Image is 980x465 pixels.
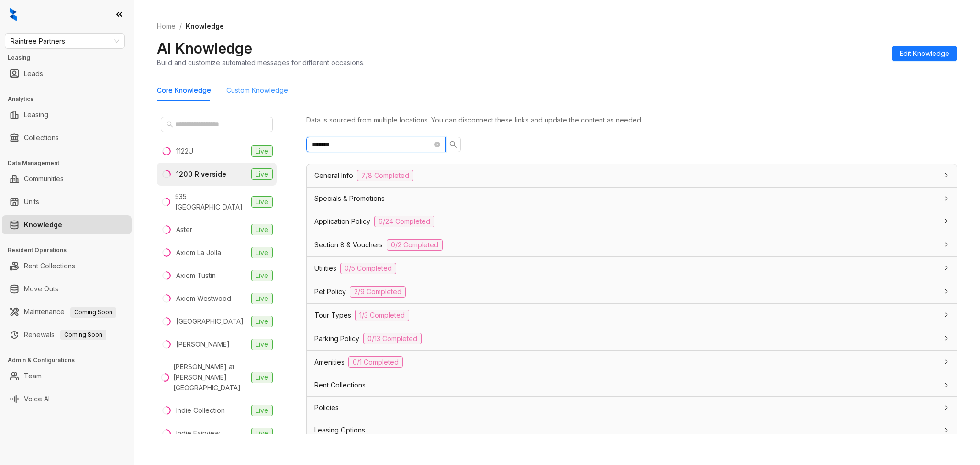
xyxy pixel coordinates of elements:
div: Utilities0/5 Completed [307,257,957,280]
li: Maintenance [2,302,132,321]
button: Edit Knowledge [892,46,957,61]
a: Move Outs [24,279,58,299]
span: 0/1 Completed [348,356,403,368]
span: collapsed [943,172,949,178]
div: Amenities0/1 Completed [307,351,957,374]
span: Parking Policy [314,333,359,344]
div: Rent Collections [307,374,957,396]
div: Indie Collection [176,405,225,416]
a: Communities [24,169,64,188]
li: Rent Collections [2,256,132,276]
div: Policies [307,397,957,419]
span: Pet Policy [314,287,346,297]
a: Knowledge [24,215,62,234]
li: Collections [2,128,132,147]
span: search [449,141,457,148]
span: close-circle [434,142,440,147]
span: Coming Soon [70,307,116,318]
div: Data is sourced from multiple locations. You can disconnect these links and update the content as... [306,115,957,125]
a: Voice AI [24,389,50,409]
a: Leads [24,64,43,83]
div: Core Knowledge [157,85,211,96]
span: collapsed [943,335,949,341]
li: Voice AI [2,389,132,409]
span: Live [251,145,273,157]
span: Specials & Promotions [314,193,385,204]
span: Live [251,293,273,304]
div: Application Policy6/24 Completed [307,210,957,233]
div: 535 [GEOGRAPHIC_DATA] [175,191,247,212]
div: Parking Policy0/13 Completed [307,327,957,350]
h3: Analytics [8,95,134,103]
div: Axiom Westwood [176,293,231,304]
a: Team [24,366,42,386]
span: Rent Collections [314,380,366,390]
span: 1/3 Completed [355,310,409,321]
div: Aster [176,224,192,235]
div: Axiom La Jolla [176,247,221,258]
span: collapsed [943,242,949,247]
span: 0/13 Completed [363,333,422,344]
span: collapsed [943,359,949,365]
div: Indie Fairview [176,428,220,439]
li: / [179,21,182,32]
div: [GEOGRAPHIC_DATA] [176,316,244,327]
span: Leasing Options [314,425,365,435]
span: collapsed [943,288,949,294]
span: collapsed [943,196,949,201]
span: Edit Knowledge [900,48,949,59]
span: Raintree Partners [11,34,119,48]
span: 2/9 Completed [350,286,406,298]
span: Live [251,428,273,439]
div: Section 8 & Vouchers0/2 Completed [307,233,957,256]
span: Live [251,247,273,258]
li: Renewals [2,325,132,344]
a: RenewalsComing Soon [24,325,106,344]
a: Collections [24,128,59,147]
span: collapsed [943,382,949,388]
span: Section 8 & Vouchers [314,240,383,250]
span: Amenities [314,357,345,367]
li: Team [2,366,132,386]
span: Policies [314,402,339,413]
li: Leasing [2,105,132,124]
span: Live [251,339,273,350]
li: Knowledge [2,215,132,234]
a: Units [24,192,39,211]
span: 0/5 Completed [340,263,396,274]
span: Live [251,196,273,208]
a: Home [155,21,178,32]
span: General Info [314,170,353,181]
span: Coming Soon [60,330,106,340]
span: collapsed [943,427,949,433]
div: Pet Policy2/9 Completed [307,280,957,303]
div: General Info7/8 Completed [307,164,957,187]
h3: Data Management [8,159,134,167]
div: Axiom Tustin [176,270,216,281]
span: Tour Types [314,310,351,321]
div: Custom Knowledge [226,85,288,96]
div: [PERSON_NAME] at [PERSON_NAME][GEOGRAPHIC_DATA] [173,362,247,393]
img: logo [10,8,17,21]
span: collapsed [943,265,949,271]
li: Move Outs [2,279,132,299]
h3: Leasing [8,54,134,62]
div: Leasing Options [307,419,957,441]
span: Knowledge [186,22,224,30]
span: 7/8 Completed [357,170,413,181]
span: Live [251,270,273,281]
span: search [167,121,173,128]
h2: AI Knowledge [157,39,252,57]
h3: Admin & Configurations [8,356,134,365]
li: Units [2,192,132,211]
span: collapsed [943,312,949,318]
div: Tour Types1/3 Completed [307,304,957,327]
span: collapsed [943,218,949,224]
span: Live [251,405,273,416]
li: Leads [2,64,132,83]
span: Live [251,316,273,327]
span: collapsed [943,405,949,410]
span: Application Policy [314,216,370,227]
div: Build and customize automated messages for different occasions. [157,57,365,67]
